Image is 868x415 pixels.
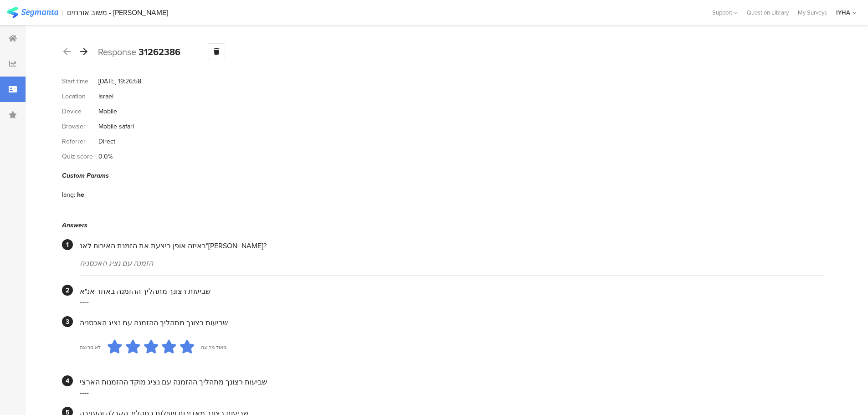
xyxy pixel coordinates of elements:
[62,239,73,250] div: 1
[80,297,825,307] div: ----
[80,286,825,297] div: שביעות רצונך מתהליך ההזמנה באתר אנ"א
[77,190,84,200] div: he
[62,375,73,386] div: 4
[712,5,738,20] div: Support
[80,343,101,351] div: לא מרוצה
[139,45,180,59] b: 31262386
[80,377,825,387] div: שביעות רצונך מתהליך ההזמנה עם נציג מוקד ההזמנות הארצי
[80,258,825,268] div: הזמנה עם נציג האכסניה
[62,190,77,200] div: lang:
[62,107,98,116] div: Device
[98,45,136,59] span: Response
[98,122,134,131] div: Mobile safari
[80,241,825,251] div: באיזה אופן ביצעת את הזמנת האירוח לאנ"[PERSON_NAME]?
[62,316,73,327] div: 3
[62,137,98,146] div: Referrer
[62,285,73,296] div: 2
[67,8,168,17] div: משוב אורחים - [PERSON_NAME]
[98,77,141,86] div: [DATE] 19:26:58
[62,152,98,161] div: Quiz score
[836,8,850,17] div: IYHA
[7,7,58,18] img: segmanta logo
[98,107,117,116] div: Mobile
[62,220,825,230] div: Answers
[62,122,98,131] div: Browser
[793,8,832,17] a: My Surveys
[98,152,113,161] div: 0.0%
[62,171,825,180] div: Custom Params
[80,318,825,328] div: שביעות רצונך מתהליך ההזמנה עם נציג האכסניה
[98,137,115,146] div: Direct
[201,343,226,351] div: מאוד מרוצה
[62,92,98,101] div: Location
[62,77,98,86] div: Start time
[98,92,113,101] div: Israel
[62,7,63,18] div: |
[742,8,793,17] a: Question Library
[80,387,825,398] div: ----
